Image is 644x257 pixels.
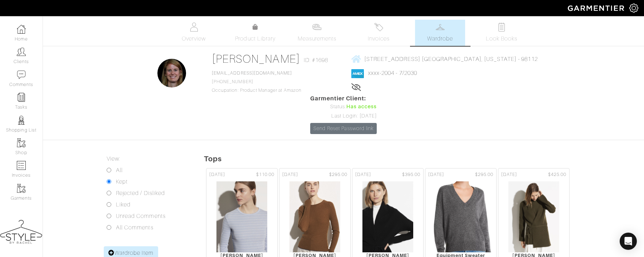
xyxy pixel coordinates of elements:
span: Overview [182,34,206,43]
img: B235ZqMFyPUypdbrJTVmrYqY [362,181,414,253]
a: xxxx-2004 - 7/2030 [368,70,417,76]
a: Overview [169,20,219,46]
label: Kept [116,177,128,186]
img: gear-icon-white-bd11855cb880d31180b6d7d6211b90ccbf57a29d726f0c71d8c61bd08dd39cc2.png [629,4,638,13]
label: All [116,166,123,175]
a: Look Books [477,20,527,46]
span: Has access [346,103,377,111]
label: Unread Comments [116,212,166,220]
span: Look Books [486,34,518,43]
span: [DATE] [355,171,371,178]
img: garments-icon-b7da505a4dc4fd61783c78ac3ca0ef83fa9d6f193b1c9dc38574b1d14d53ca28.png [17,138,26,147]
span: Wardrobe [427,34,453,43]
img: orders-27d20c2124de7fd6de4e0e44c1d41de31381a507db9b33961299e4e07d508b8c.svg [374,23,383,32]
img: dashboard-icon-dbcd8f5a0b271acd01030246c82b418ddd0df26cd7fceb0bd07c9910d44c42f6.png [17,25,26,34]
span: ID: #1698 [304,56,328,65]
h5: Tops [204,154,644,163]
span: [STREET_ADDRESS] [GEOGRAPHIC_DATA], [US_STATE] - 98112 [364,56,538,62]
span: $110.00 [256,171,274,178]
span: [PHONE_NUMBER] Occupation: Product Manager at Amazon [212,71,302,93]
span: $295.00 [329,171,347,178]
a: Product Library [230,23,280,43]
span: Invoices [368,34,390,43]
span: [DATE] [282,171,298,178]
label: All Comments [116,223,153,232]
label: Rejected / Disliked [116,189,165,197]
img: stylists-icon-eb353228a002819b7ec25b43dbf5f0378dd9e0616d9560372ff212230b889e62.png [17,116,26,125]
img: basicinfo-40fd8af6dae0f16599ec9e87c0ef1c0a1fdea2edbe929e3d69a839185d80c458.svg [189,23,198,32]
a: [EMAIL_ADDRESS][DOMAIN_NAME] [212,71,292,76]
a: Send Reset Password link [310,123,377,134]
img: garmentier-logo-header-white-b43fb05a5012e4ada735d5af1a66efaba907eab6374d6393d1fbf88cb4ef424d.png [564,2,629,14]
img: baVHUmdVWtE8cpNjMaYGzMRP [508,181,560,253]
img: orders-icon-0abe47150d42831381b5fb84f609e132dff9fe21cb692f30cb5eec754e2cba89.png [17,161,26,170]
img: uoWnSDFBsd73646MF5rRc8AT [216,181,268,253]
div: Status: [310,103,377,111]
span: [DATE] [428,171,444,178]
label: Liked [116,200,131,209]
img: comment-icon-a0a6a9ef722e966f86d9cbdc48e553b5cf19dbc54f86b18d962a5391bc8f6eb6.png [17,70,26,79]
span: [DATE] [209,171,225,178]
img: todo-9ac3debb85659649dc8f770b8b6100bb5dab4b48dedcbae339e5042a72dfd3cc.svg [497,23,506,32]
img: wKJphQGLSj1bWcLjBfd1i7ur [428,181,494,253]
img: wardrobe-487a4870c1b7c33e795ec22d11cfc2ed9d08956e64fb3008fe2437562e282088.svg [436,23,445,32]
span: Garmentier Client: [310,94,377,103]
a: Invoices [353,20,404,46]
img: measurements-466bbee1fd09ba9460f595b01e5d73f9e2bff037440d3c8f018324cb6cdf7a4a.svg [312,23,321,32]
a: [STREET_ADDRESS] [GEOGRAPHIC_DATA], [US_STATE] - 98112 [351,54,538,63]
span: $395.00 [402,171,420,178]
span: $425.00 [548,171,566,178]
img: reminder-icon-8004d30b9f0a5d33ae49ab947aed9ed385cf756f9e5892f1edd6e32f2345188e.png [17,93,26,102]
img: american_express-1200034d2e149cdf2cc7894a33a747db654cf6f8355cb502592f1d228b2ac700.png [351,69,364,78]
a: Measurements [292,20,342,46]
img: QWGEm3FH8JdM8j6HQtFJbeKC [289,181,341,253]
div: Last Login: [DATE] [310,112,377,120]
span: Product Library [235,34,275,43]
span: Measurements [298,34,337,43]
label: View: [107,154,120,163]
img: clients-icon-6bae9207a08558b7cb47a8932f037763ab4055f8c8b6bfacd5dc20c3e0201464.png [17,47,26,56]
span: [DATE] [501,171,517,178]
img: garments-icon-b7da505a4dc4fd61783c78ac3ca0ef83fa9d6f193b1c9dc38574b1d14d53ca28.png [17,184,26,193]
span: $295.00 [475,171,493,178]
a: Wardrobe [415,20,465,46]
a: [PERSON_NAME] [212,52,300,65]
div: Open Intercom Messenger [620,233,637,250]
